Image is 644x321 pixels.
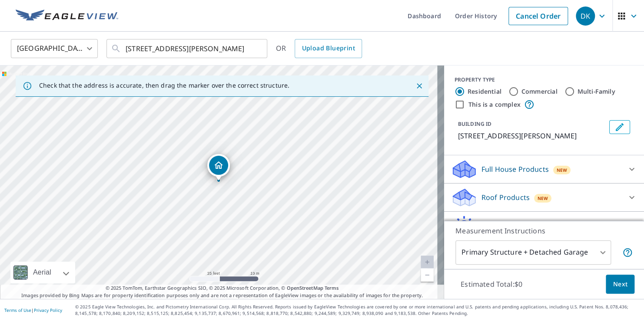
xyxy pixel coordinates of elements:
[30,262,54,283] div: Aerial
[455,76,634,84] div: PROPERTY TYPE
[421,255,434,269] a: Current Level 20, Zoom In Disabled
[126,36,249,61] input: Search by address or latitude-longitude
[451,159,637,180] div: Full House ProductsNew
[468,87,501,96] label: Residential
[622,247,633,258] span: Your report will include the primary structure and a detached garage if one exists.
[454,275,529,294] p: Estimated Total: $0
[34,307,62,313] a: Privacy Policy
[4,308,62,313] p: |
[468,100,521,109] label: This is a complex
[16,10,118,23] img: EV Logo
[207,154,230,181] div: Dropped pin, building 1, Residential property, 167 Edward St NW Warren, OH 44483
[455,240,611,265] div: Primary Structure + Detached Garage
[455,226,633,236] p: Measurement Instructions
[458,120,491,128] p: BUILDING ID
[613,279,627,290] span: Next
[276,39,362,58] div: OR
[481,192,530,203] p: Roof Products
[11,36,98,61] div: [GEOGRAPHIC_DATA]
[578,87,615,96] label: Multi-Family
[508,7,568,25] a: Cancel Order
[606,275,634,294] button: Next
[421,269,434,282] a: Current Level 20, Zoom Out
[414,80,425,92] button: Close
[75,304,640,317] p: © 2025 Eagle View Technologies, Inc. and Pictometry International Corp. All Rights Reserved. Repo...
[576,7,595,26] div: DK
[10,262,75,283] div: Aerial
[481,164,549,174] p: Full House Products
[521,87,558,96] label: Commercial
[39,82,289,89] p: Check that the address is accurate, then drag the marker over the correct structure.
[295,39,362,58] a: Upload Blueprint
[106,285,339,292] span: © 2025 TomTom, Earthstar Geographics SIO, © 2025 Microsoft Corporation, ©
[451,187,637,208] div: Roof ProductsNew
[302,43,355,54] span: Upload Blueprint
[451,215,637,236] div: Solar ProductsNew
[538,195,548,202] span: New
[286,285,323,291] a: OpenStreetMap
[557,167,568,174] span: New
[325,285,339,291] a: Terms
[4,307,31,313] a: Terms of Use
[609,120,630,134] button: Edit building 1
[458,131,606,141] p: [STREET_ADDRESS][PERSON_NAME]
